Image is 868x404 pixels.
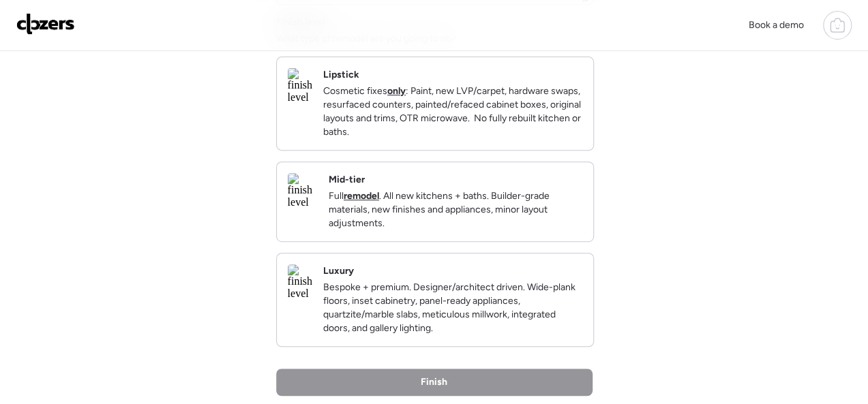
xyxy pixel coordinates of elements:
[329,189,582,230] p: Full . All new kitchens + baths. Builder-grade materials, new finishes and appliances, minor layo...
[323,264,354,278] h2: Luxury
[421,375,447,389] span: Finish
[16,13,75,35] img: Logo
[288,264,312,300] img: finish level
[749,19,804,31] span: Book a demo
[344,190,379,202] strong: remodel
[387,85,406,97] strong: only
[288,173,318,208] img: finish level
[323,84,582,139] p: Cosmetic fixes : Paint, new LVP/carpet, hardware swaps, resurfaced counters, painted/refaced cabi...
[329,173,365,187] h2: Mid-tier
[288,68,312,104] img: finish level
[323,281,582,335] p: Bespoke + premium. Designer/architect driven. Wide-plank floors, inset cabinetry, panel-ready app...
[323,68,359,82] h2: Lipstick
